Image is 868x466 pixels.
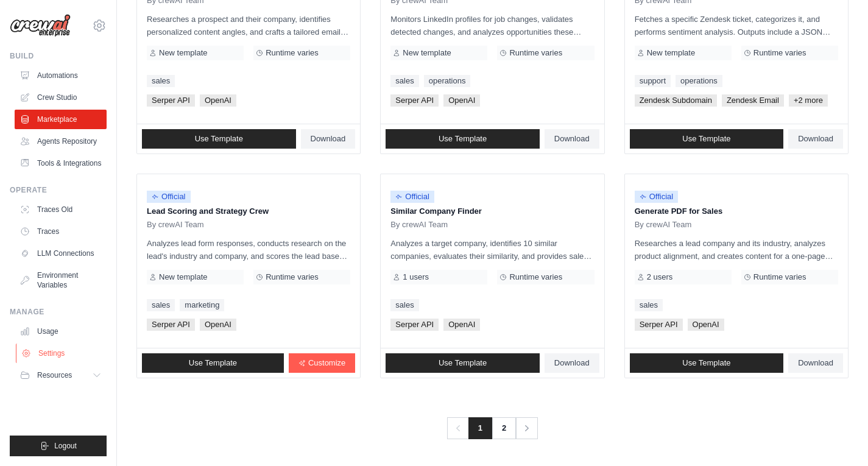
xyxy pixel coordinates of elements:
a: Marketplace [15,110,107,129]
a: Automations [15,66,107,85]
span: Download [554,134,590,144]
span: OpenAI [443,319,480,331]
a: operations [676,75,722,87]
span: 1 users [403,272,429,282]
a: Traces Old [15,200,107,219]
span: Resources [37,370,72,380]
span: Use Template [682,134,730,144]
a: Use Template [142,353,284,373]
span: Serper API [147,319,195,331]
span: New template [647,48,695,58]
a: Use Template [142,129,296,149]
span: Runtime varies [266,48,319,58]
span: New template [159,48,207,58]
a: Use Template [630,129,784,149]
a: Usage [15,322,107,341]
a: Download [545,129,599,149]
span: OpenAI [688,319,724,331]
p: Fetches a specific Zendesk ticket, categorizes it, and performs sentiment analysis. Outputs inclu... [635,13,838,38]
span: Download [554,358,590,368]
button: Resources [15,365,107,385]
span: Customize [308,358,345,368]
p: Researches a lead company and its industry, analyzes product alignment, and creates content for a... [635,237,838,263]
p: Analyzes a target company, identifies 10 similar companies, evaluates their similarity, and provi... [390,237,594,263]
span: Download [798,134,833,144]
span: By crewAI Team [635,220,692,230]
span: OpenAI [200,94,236,107]
span: 2 users [647,272,673,282]
a: sales [635,299,663,311]
span: Official [635,191,679,203]
a: sales [147,75,175,87]
a: Download [301,129,356,149]
span: Runtime varies [509,48,562,58]
a: Traces [15,222,107,241]
span: Use Template [195,134,243,144]
div: Operate [10,185,107,195]
a: marketing [180,299,224,311]
span: Use Template [439,358,487,368]
img: Logo [10,14,71,37]
a: Download [788,353,843,373]
p: Monitors LinkedIn profiles for job changes, validates detected changes, and analyzes opportunitie... [390,13,594,38]
span: Zendesk Subdomain [635,94,717,107]
a: 2 [492,417,516,439]
span: 1 [468,417,492,439]
span: Serper API [147,94,195,107]
a: Tools & Integrations [15,154,107,173]
nav: Pagination [447,417,538,439]
span: Runtime varies [753,48,806,58]
span: +2 more [789,94,828,107]
button: Logout [10,436,107,456]
a: support [635,75,671,87]
span: Runtime varies [753,272,806,282]
span: Official [390,191,434,203]
span: Zendesk Email [722,94,784,107]
a: operations [424,75,471,87]
p: Similar Company Finder [390,205,594,217]
a: Use Template [386,129,540,149]
a: Settings [16,344,108,363]
a: Download [788,129,843,149]
span: New template [403,48,451,58]
p: Researches a prospect and their company, identifies personalized content angles, and crafts a tai... [147,13,350,38]
span: OpenAI [443,94,480,107]
p: Generate PDF for Sales [635,205,838,217]
span: Use Template [189,358,237,368]
a: Use Template [630,353,784,373]
a: sales [390,299,418,311]
a: Crew Studio [15,88,107,107]
a: sales [390,75,418,87]
a: Environment Variables [15,266,107,295]
span: Use Template [439,134,487,144]
span: Runtime varies [509,272,562,282]
span: Serper API [635,319,683,331]
span: Download [311,134,346,144]
span: Runtime varies [266,272,319,282]
p: Lead Scoring and Strategy Crew [147,205,350,217]
div: Build [10,51,107,61]
span: Serper API [390,94,439,107]
a: Use Template [386,353,540,373]
span: New template [159,272,207,282]
a: sales [147,299,175,311]
a: Agents Repository [15,132,107,151]
span: Official [147,191,191,203]
div: Manage [10,307,107,317]
a: Customize [289,353,355,373]
p: Analyzes lead form responses, conducts research on the lead's industry and company, and scores th... [147,237,350,263]
span: By crewAI Team [147,220,204,230]
span: Logout [54,441,77,451]
a: LLM Connections [15,244,107,263]
span: By crewAI Team [390,220,448,230]
span: Serper API [390,319,439,331]
span: Download [798,358,833,368]
a: Download [545,353,599,373]
span: Use Template [682,358,730,368]
span: OpenAI [200,319,236,331]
